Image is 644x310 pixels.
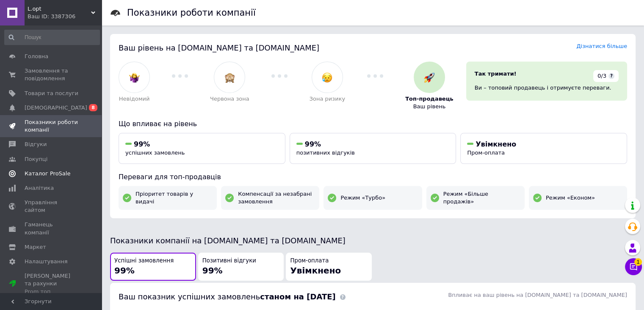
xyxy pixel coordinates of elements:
button: УвімкненоПром-оплата [460,133,627,164]
span: Товари та послуги [25,90,78,97]
span: Пром-оплата [467,149,505,156]
img: :rocket: [424,72,434,83]
span: Відгуки [25,141,47,148]
span: L.opt [28,5,91,13]
span: 99% [305,140,321,148]
span: Невідомий [119,95,150,103]
button: 99%успішних замовлень [119,133,285,164]
a: Дізнатися більше [576,43,627,49]
span: Топ-продавець [405,95,453,103]
span: Налаштування [25,258,68,265]
span: Ваш рівень [413,103,446,110]
span: Управління сайтом [25,199,78,214]
span: Ваш показник успішних замовлень [119,292,336,301]
span: 99% [202,265,223,276]
span: 99% [134,140,150,148]
span: Увімкнено [475,140,516,148]
b: станом на [DATE] [260,292,335,301]
button: Позитивні відгуки99% [198,253,284,281]
span: Каталог ProSale [25,170,70,178]
span: Позитивні відгуки [202,257,256,265]
img: :woman-shrugging: [129,72,140,83]
button: 99%позитивних відгуків [290,133,456,164]
span: Режим «Більше продажів» [443,190,520,206]
span: успішних замовлень [125,149,185,156]
span: Режим «Економ» [546,194,595,202]
div: 0/3 [593,70,619,82]
span: Гаманець компанії [25,221,78,236]
span: ? [608,73,614,79]
div: Ви – топовий продавець і отримуєте переваги. [475,84,619,92]
span: Компенсації за незабрані замовлення [238,190,315,206]
span: Переваги для топ-продавців [119,173,221,181]
span: Пріоритет товарів у видачі [135,190,213,206]
span: Аналітика [25,184,54,192]
span: Головна [25,53,48,60]
span: Маркет [25,243,46,251]
span: [DEMOGRAPHIC_DATA] [25,104,87,112]
span: Замовлення та повідомлення [25,67,78,82]
span: Впливає на ваш рівень на [DOMAIN_NAME] та [DOMAIN_NAME] [448,292,627,298]
span: Червона зона [210,95,249,103]
input: Пошук [4,30,100,45]
span: Показники роботи компанії [25,118,78,134]
span: Режим «Турбо» [340,194,385,202]
span: Зона ризику [310,95,345,103]
button: Чат з покупцем1 [625,258,642,275]
button: Пром-оплатаУвімкнено [286,253,372,281]
button: Успішні замовлення99% [110,253,196,281]
span: Успішні замовлення [114,257,174,265]
span: 1 [634,258,642,266]
span: [PERSON_NAME] та рахунки [25,272,78,296]
div: Prom топ [25,288,78,296]
span: Покупці [25,155,47,163]
span: Показники компанії на [DOMAIN_NAME] та [DOMAIN_NAME] [110,236,345,245]
span: Що впливає на рівень [119,120,197,128]
span: 99% [114,265,135,276]
span: 8 [89,104,97,111]
span: позитивних відгуків [296,149,355,156]
h1: Показники роботи компанії [127,8,256,18]
img: :disappointed_relieved: [322,72,332,83]
span: Пром-оплата [290,257,329,265]
span: Увімкнено [290,265,341,276]
div: Ваш ID: 3387306 [28,13,102,20]
span: Ваш рівень на [DOMAIN_NAME] та [DOMAIN_NAME] [119,43,319,52]
img: :see_no_evil: [224,72,235,83]
span: Так тримати! [475,70,517,77]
